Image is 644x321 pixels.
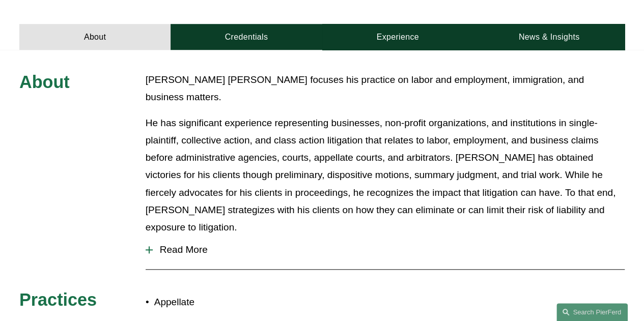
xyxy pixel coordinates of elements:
[19,24,171,50] a: About
[19,290,97,309] span: Practices
[146,237,625,263] button: Read More
[322,24,473,50] a: Experience
[146,71,625,106] p: [PERSON_NAME] [PERSON_NAME] focuses his practice on labor and employment, immigration, and busine...
[146,114,625,237] p: He has significant experience representing businesses, non-profit organizations, and institutions...
[19,72,70,92] span: About
[171,24,322,50] a: Credentials
[153,244,625,255] span: Read More
[473,24,625,50] a: News & Insights
[556,303,628,321] a: Search this site
[154,294,322,311] p: Appellate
